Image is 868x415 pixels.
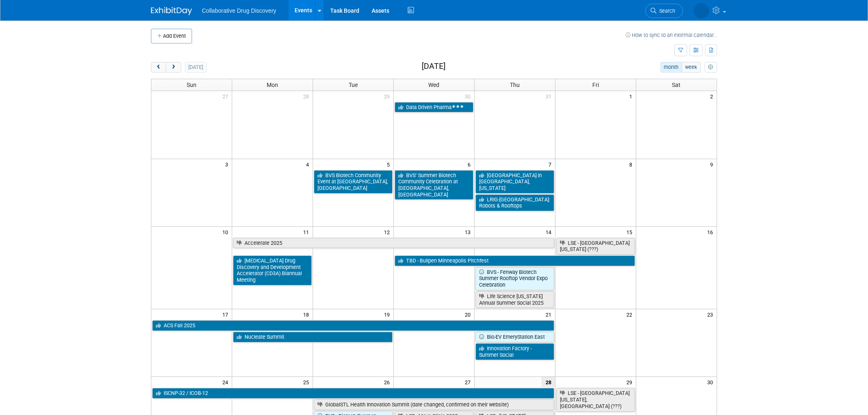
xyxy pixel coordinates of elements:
[383,309,393,319] span: 19
[556,388,635,411] a: LSE - [GEOGRAPHIC_DATA][US_STATE], [GEOGRAPHIC_DATA] (???)
[314,170,393,194] a: BVS Biotech Community Event at [GEOGRAPHIC_DATA], [GEOGRAPHIC_DATA]
[475,343,554,360] a: Innovation Factory - Summer Social
[660,62,682,73] button: month
[224,159,232,169] span: 3
[222,377,232,387] span: 24
[314,399,554,410] a: GlobalSTL Health Innovation Summit (date changed, confirmed on their website)
[708,65,713,70] i: Personalize Calendar
[152,320,554,331] a: ACS Fall 2025
[464,227,474,237] span: 13
[545,227,555,237] span: 14
[626,309,636,319] span: 22
[267,82,278,88] span: Mon
[706,377,717,387] span: 30
[709,91,717,101] span: 2
[475,194,554,211] a: LRIG-[GEOGRAPHIC_DATA]: Robots & Rooftops
[475,267,554,290] a: BVS - Fenway Biotech Summer Rooftop Vendor Expo Celebration
[556,238,635,255] a: LSE - [GEOGRAPHIC_DATA][US_STATE] (???)
[548,159,555,169] span: 7
[383,377,393,387] span: 26
[395,170,473,200] a: BVS’ Summer Biotech Community Celebration at [GEOGRAPHIC_DATA], [GEOGRAPHIC_DATA]
[510,82,520,88] span: Thu
[222,227,232,237] span: 10
[152,388,554,399] a: ISCNP-32 / ICOB-12
[592,82,599,88] span: Fri
[672,82,681,88] span: Sat
[383,227,393,237] span: 12
[545,91,555,101] span: 31
[302,309,313,319] span: 18
[541,377,555,387] span: 28
[222,91,232,101] span: 27
[422,62,445,71] h2: [DATE]
[305,159,313,169] span: 4
[395,102,473,113] a: Data Driven Pharma
[682,62,701,73] button: week
[475,291,554,308] a: Life Science [US_STATE] Annual Summer Social 2025
[645,4,683,18] a: Search
[545,309,555,319] span: 21
[233,332,393,342] a: Nucleate Summit
[202,7,276,14] span: Collaborative Drug Discovery
[151,62,166,73] button: prev
[302,377,313,387] span: 25
[464,91,474,101] span: 30
[386,159,393,169] span: 5
[464,309,474,319] span: 20
[628,159,636,169] span: 8
[185,62,207,73] button: [DATE]
[395,255,635,266] a: TBD - Bullpen Minneapolis Pitchfest
[694,3,709,18] img: Ralf Felsner
[187,82,196,88] span: Sun
[626,377,636,387] span: 29
[706,227,717,237] span: 16
[233,238,554,249] a: Accelerate 2025
[628,91,636,101] span: 1
[626,32,717,38] a: How to sync to an external calendar...
[656,8,675,14] span: Search
[222,309,232,319] span: 17
[475,332,554,342] a: Bio-EV EmeryStation East
[475,170,554,194] a: [GEOGRAPHIC_DATA] in [GEOGRAPHIC_DATA], [US_STATE]
[233,255,312,285] a: [MEDICAL_DATA] Drug Discovery and Development Accelerator (CD3A) Biannual Meeting
[349,82,358,88] span: Tue
[302,227,313,237] span: 11
[464,377,474,387] span: 27
[428,82,439,88] span: Wed
[467,159,474,169] span: 6
[709,159,717,169] span: 9
[383,91,393,101] span: 29
[706,309,717,319] span: 23
[705,62,717,73] button: myCustomButton
[151,7,192,15] img: ExhibitDay
[626,227,636,237] span: 15
[151,29,192,43] button: Add Event
[302,91,313,101] span: 28
[166,62,181,73] button: next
